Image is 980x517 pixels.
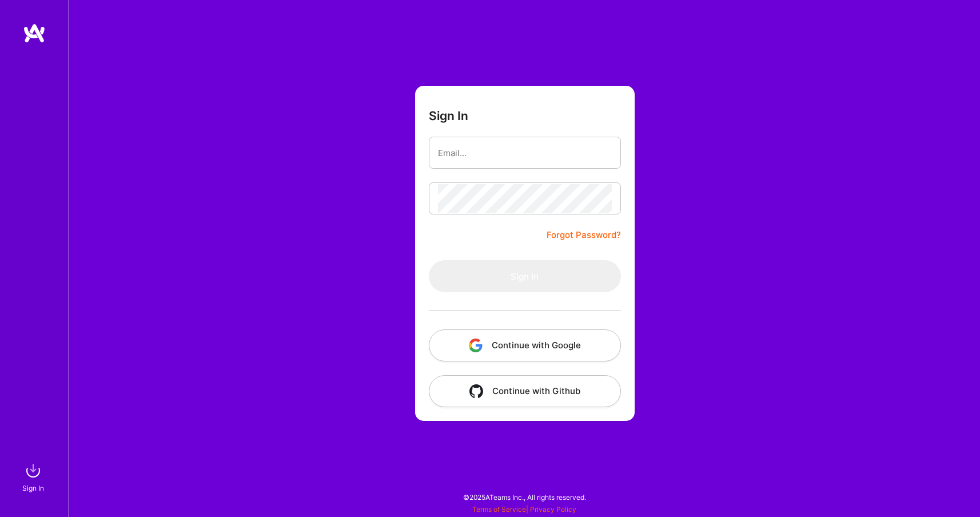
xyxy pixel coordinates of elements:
[438,138,612,168] input: Email...
[23,23,46,43] img: logo
[429,260,621,292] button: Sign In
[469,339,483,352] img: icon
[429,375,621,407] button: Continue with Github
[22,459,45,482] img: sign in
[24,459,45,494] a: sign inSign In
[469,384,483,398] img: icon
[547,228,621,242] a: Forgot Password?
[69,483,980,511] div: © 2025 ATeams Inc., All rights reserved.
[429,329,621,361] button: Continue with Google
[530,505,576,514] a: Privacy Policy
[472,505,576,514] span: |
[429,109,468,123] h3: Sign In
[472,505,526,514] a: Terms of Service
[22,482,44,494] div: Sign In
